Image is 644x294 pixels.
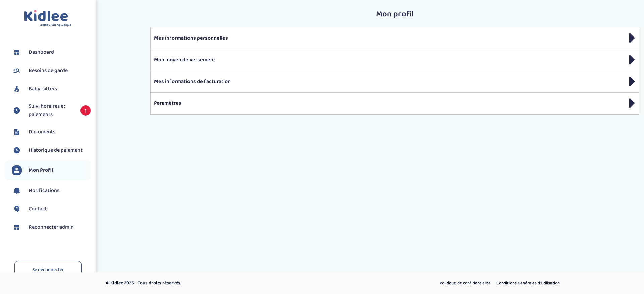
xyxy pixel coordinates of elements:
[154,34,635,42] p: Mes informations personnelles
[14,261,82,279] a: Se déconnecter
[29,48,54,56] span: Dashboard
[12,84,91,94] a: Baby-sitters
[29,187,59,195] span: Notifications
[29,166,53,174] span: Mon Profil
[29,128,55,136] span: Documents
[29,223,74,231] span: Reconnecter admin
[29,85,57,93] span: Baby-sitters
[437,279,493,288] a: Politique de confidentialité
[29,146,83,154] span: Historique de paiement
[12,204,22,214] img: contact.svg
[12,222,91,232] a: Reconnecter admin
[12,47,91,57] a: Dashboard
[12,186,91,196] a: Notifications
[12,165,22,175] img: profil.svg
[12,66,91,76] a: Besoins de garde
[494,279,562,288] a: Conditions Générales d’Utilisation
[12,47,22,57] img: dashboard.svg
[12,127,22,137] img: documents.svg
[24,10,71,27] img: logo.svg
[12,186,22,196] img: notification.svg
[12,145,22,155] img: suivihoraire.svg
[29,67,68,75] span: Besoins de garde
[154,78,635,86] p: Mes informations de facturation
[150,10,639,19] h2: Mon profil
[12,84,22,94] img: babysitters.svg
[12,222,22,232] img: dashboard.svg
[154,56,635,64] p: Mon moyen de versement
[106,280,351,287] p: © Kidlee 2025 - Tous droits réservés.
[12,66,22,76] img: besoin.svg
[12,145,91,155] a: Historique de paiement
[12,127,91,137] a: Documents
[12,105,22,116] img: suivihoraire.svg
[154,99,635,107] p: Paramètres
[29,102,74,119] span: Suivi horaires et paiements
[12,204,91,214] a: Contact
[29,205,47,213] span: Contact
[80,105,91,116] span: 1
[12,165,91,175] a: Mon Profil
[12,102,91,119] a: Suivi horaires et paiements 1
